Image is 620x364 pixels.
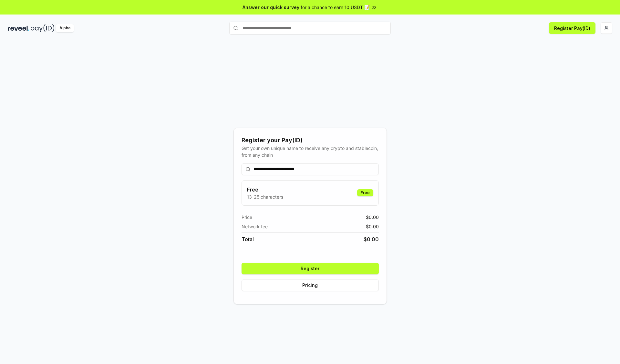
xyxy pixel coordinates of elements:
[242,145,379,158] div: Get your own unique name to receive any crypto and stablecoin, from any chain
[242,263,379,274] button: Register
[242,223,268,230] span: Network fee
[243,4,299,11] span: Answer our quick survey
[242,136,379,145] div: Register your Pay(ID)
[242,280,379,291] button: Pricing
[31,24,55,32] img: pay_id
[8,24,29,32] img: reveel_dark
[242,214,252,221] span: Price
[366,223,379,230] span: $ 0.00
[247,186,283,193] h3: Free
[357,189,373,196] div: Free
[247,193,283,200] p: 13-25 characters
[56,24,74,32] div: Alpha
[364,235,379,243] span: $ 0.00
[301,4,370,11] span: for a chance to earn 10 USDT 📝
[366,214,379,221] span: $ 0.00
[242,235,254,243] span: Total
[549,22,595,34] button: Register Pay(ID)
